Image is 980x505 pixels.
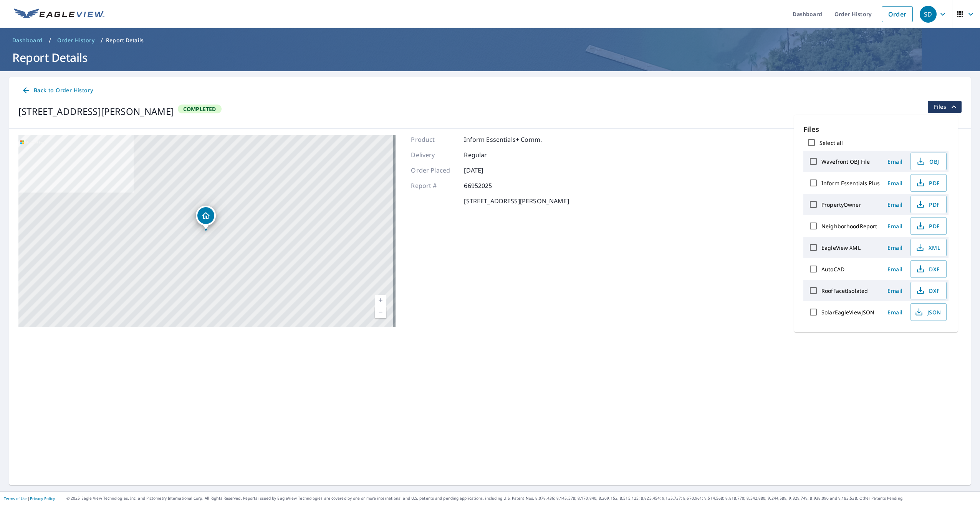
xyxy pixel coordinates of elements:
[886,179,904,187] span: Email
[915,307,940,317] span: JSON
[886,244,904,251] span: Email
[883,285,907,297] button: Email
[883,220,907,232] button: Email
[179,105,221,113] span: Completed
[18,105,174,118] div: [STREET_ADDRESS][PERSON_NAME]
[30,496,55,501] a: Privacy Policy
[54,34,98,47] a: Order History
[915,157,940,166] span: OBJ
[886,223,904,230] span: Email
[910,260,947,278] button: DXF
[22,86,93,95] span: Back to Order History
[4,496,55,501] p: |
[883,177,907,189] button: Email
[464,181,510,190] p: 66952025
[9,34,971,47] nav: breadcrumb
[934,102,958,111] span: Files
[821,201,861,208] label: PropertyOwner
[9,50,971,65] h1: Report Details
[883,306,907,318] button: Email
[910,196,947,213] button: PDF
[883,263,907,275] button: Email
[910,174,947,192] button: PDF
[920,6,937,23] div: SD
[464,166,510,175] p: [DATE]
[464,196,569,206] p: [STREET_ADDRESS][PERSON_NAME]
[411,181,457,190] p: Report #
[821,287,868,294] label: RoofFacetIsolated
[66,495,976,501] p: © 2025 Eagle View Technologies, Inc. and Pictometry International Corp. All Rights Reserved. Repo...
[915,264,940,274] span: DXF
[886,158,904,165] span: Email
[196,206,216,229] div: Dropped pin, building 1, Residential property, 137 N Market St Paxton, IL 60957
[910,282,947,299] button: DXF
[821,158,870,165] label: Wavefront OBJ File
[464,150,510,159] p: Regular
[882,6,913,22] a: Order
[915,286,940,295] span: DXF
[803,124,949,135] p: Files
[821,244,861,251] label: EagleView XML
[821,223,877,230] label: NeighborhoodReport
[464,135,542,144] p: Inform Essentials+ Comm.
[915,221,940,231] span: PDF
[927,101,962,113] button: filesDropdownBtn-66952025
[915,243,940,252] span: XML
[883,199,907,211] button: Email
[821,179,880,187] label: Inform Essentials Plus
[57,37,94,44] span: Order History
[375,306,386,318] a: Current Level 17, Zoom Out
[18,83,96,98] a: Back to Order History
[910,153,947,170] button: OBJ
[883,242,907,254] button: Email
[886,309,904,316] span: Email
[12,37,43,44] span: Dashboard
[821,309,874,316] label: SolarEagleViewJSON
[411,135,457,144] p: Product
[886,266,904,273] span: Email
[4,496,28,501] a: Terms of Use
[910,239,947,256] button: XML
[819,139,843,146] label: Select all
[883,156,907,168] button: Email
[915,200,940,209] span: PDF
[910,217,947,235] button: PDF
[101,36,103,45] li: /
[411,150,457,159] p: Delivery
[14,8,104,20] img: EV Logo
[915,178,940,188] span: PDF
[9,34,46,47] a: Dashboard
[910,303,947,321] button: JSON
[375,295,386,306] a: Current Level 17, Zoom In
[886,201,904,208] span: Email
[49,36,51,45] li: /
[411,166,457,175] p: Order Placed
[821,266,844,273] label: AutoCAD
[886,287,904,294] span: Email
[106,37,144,44] p: Report Details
